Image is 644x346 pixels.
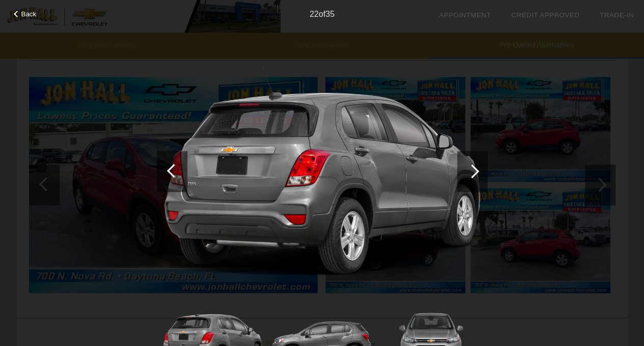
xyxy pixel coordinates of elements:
span: 22 [310,10,319,18]
span: 35 [325,10,334,18]
span: Back [21,10,37,18]
a: Trade-In [600,11,634,19]
a: Appointment [439,11,491,19]
a: Credit Approved [511,11,579,19]
img: 2020chs320002_1280_02.png [157,47,488,296]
